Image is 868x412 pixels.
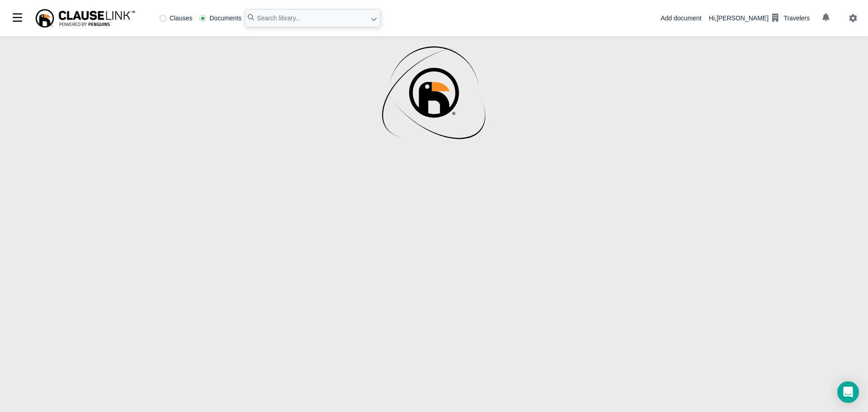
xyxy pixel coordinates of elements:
input: Search library... [245,9,381,27]
div: Travelers [783,14,810,23]
div: Add document [660,14,701,23]
img: Loading... [377,36,491,149]
label: Clauses [160,15,193,21]
div: Hi, [PERSON_NAME] [709,10,810,26]
label: Documents [199,15,241,21]
div: Open Intercom Messenger [837,381,859,403]
img: ClauseLink [34,8,136,28]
